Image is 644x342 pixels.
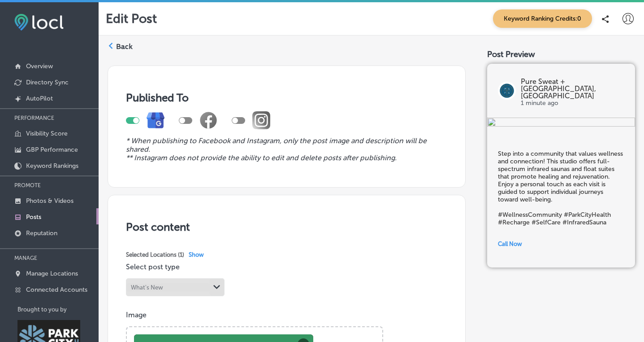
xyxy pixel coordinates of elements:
label: Back [116,42,133,52]
div: Post Preview [487,49,635,59]
p: Visibility Score [26,130,68,137]
p: Keyword Rankings [26,162,78,170]
h3: Published To [126,91,447,104]
p: AutoPilot [26,95,53,102]
p: Image [126,311,447,319]
p: Connected Accounts [26,286,87,294]
h5: Step into a community that values wellness and connection! This studio offers full-spectrum infra... [498,150,624,226]
img: fda3e92497d09a02dc62c9cd864e3231.png [14,14,64,31]
span: Show [189,251,204,258]
span: Keyword Ranking Credits: 0 [493,9,592,28]
p: GBP Performance [26,146,78,153]
p: Pure Sweat + [GEOGRAPHIC_DATA], [GEOGRAPHIC_DATA] [521,78,624,100]
a: Powered by PQINA [127,327,191,336]
p: Brought to you by [17,306,99,313]
img: 3c065433-34b7-4f11-8686-9090bfbe7c26 [487,118,635,128]
p: Manage Locations [26,270,78,277]
p: 1 minute ago [521,100,624,107]
div: What's New [131,284,163,291]
h3: Post content [126,220,447,233]
p: Posts [26,213,41,221]
i: * When publishing to Facebook and Instagram, only the post image and description will be shared. [126,136,427,153]
p: Edit Post [106,11,157,26]
p: Reputation [26,229,57,237]
p: Directory Sync [26,79,69,86]
p: Select post type [126,263,447,271]
p: Photos & Videos [26,197,73,205]
span: Selected Locations ( 1 ) [126,251,184,258]
p: Overview [26,62,53,70]
i: ** Instagram does not provide the ability to edit and delete posts after publishing. [126,153,397,162]
img: logo [498,82,516,100]
span: Call Now [498,241,522,247]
